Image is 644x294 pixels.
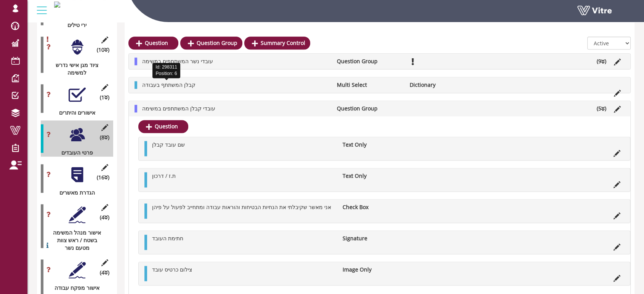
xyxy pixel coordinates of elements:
span: ת.ז / דרכון [152,172,176,179]
div: Id: 298311 Position: 6 [152,63,180,78]
li: Text Only [339,172,410,180]
li: Multi Select [333,81,405,89]
span: (16 ) [97,174,109,181]
span: (1 ) [100,94,109,101]
span: שם עובד קבלן [152,141,185,148]
span: עובדי קבלן המשתתפים במשימה [142,105,215,112]
div: ציוד מגן אישי נדרש למשימה [41,61,107,77]
li: Image Only [339,266,410,273]
span: (4 ) [100,269,109,276]
li: Check Box [339,203,410,211]
span: קבלן המשתתף בעבודה [142,81,195,88]
li: (9 ) [593,58,610,65]
img: 40d9aad5-a737-4999-9f13-b3f23ddca12b.png [54,2,60,8]
div: אישורים והיתרים [41,109,107,117]
span: עובדי נשר המשתתפים במשימה [142,58,213,65]
div: אישור מנהל המשימה בשטח / ראש צוות מטעם נשר [41,229,107,252]
div: הגדרת מאשרים [41,189,107,197]
li: Question Group [333,105,405,112]
div: ירי טילים [41,21,107,29]
div: פרטי העובדים [41,149,107,157]
a: Summary Control [244,37,310,50]
span: חתימת העובד [152,235,183,242]
li: Signature [339,235,410,242]
li: Question Group [333,58,405,65]
span: צילום כרטיס עובד [152,266,192,273]
span: (4 ) [100,214,109,221]
li: Text Only [339,141,410,149]
a: Question Group [180,37,242,50]
li: (5 ) [593,105,610,112]
a: Question [138,120,188,133]
li: Dictionary [406,81,479,89]
span: (8 ) [100,134,109,141]
span: אני מאשר שקיבלתי את הנחיות הבטיחות והוראות עבודה ומתחייב לפעול על פיהן [152,203,331,211]
a: Question [128,37,178,50]
span: (10 ) [97,46,109,54]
